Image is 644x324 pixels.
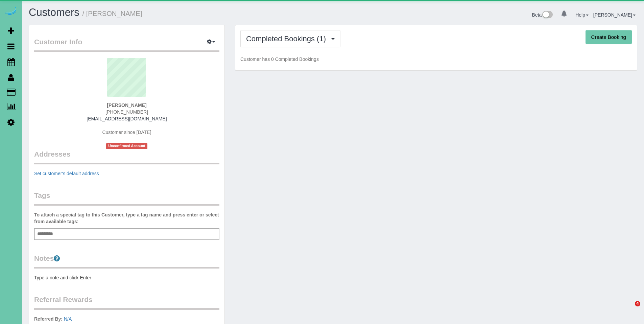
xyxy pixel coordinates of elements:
iframe: Intercom live chat [621,301,637,317]
small: / [PERSON_NAME] [82,10,142,17]
label: To attach a special tag to this Customer, type a tag name and press enter or select from availabl... [34,211,219,225]
span: 4 [635,301,640,306]
img: Automaid Logo [4,7,18,16]
a: [EMAIL_ADDRESS][DOMAIN_NAME] [87,116,167,121]
button: Create Booking [586,30,632,44]
a: [PERSON_NAME] [593,12,636,18]
span: [PHONE_NUMBER] [105,109,148,115]
a: Beta [532,12,553,18]
label: Referred By: [34,316,63,322]
legend: Customer Info [34,37,219,52]
strong: [PERSON_NAME] [107,102,146,108]
span: Unconfirmed Account [106,143,147,149]
p: Customer has 0 Completed Bookings [240,56,632,63]
span: Customer since [DATE] [102,130,151,135]
a: Customers [29,6,79,18]
button: Completed Bookings (1) [240,30,340,47]
a: Help [575,12,589,18]
a: Set customer's default address [34,171,99,176]
pre: Type a note and click Enter [34,274,219,281]
img: New interface [542,11,553,20]
span: Completed Bookings (1) [246,34,329,43]
legend: Tags [34,190,219,206]
legend: Notes [34,253,219,269]
a: N/A [64,316,72,322]
legend: Referral Rewards [34,295,219,310]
